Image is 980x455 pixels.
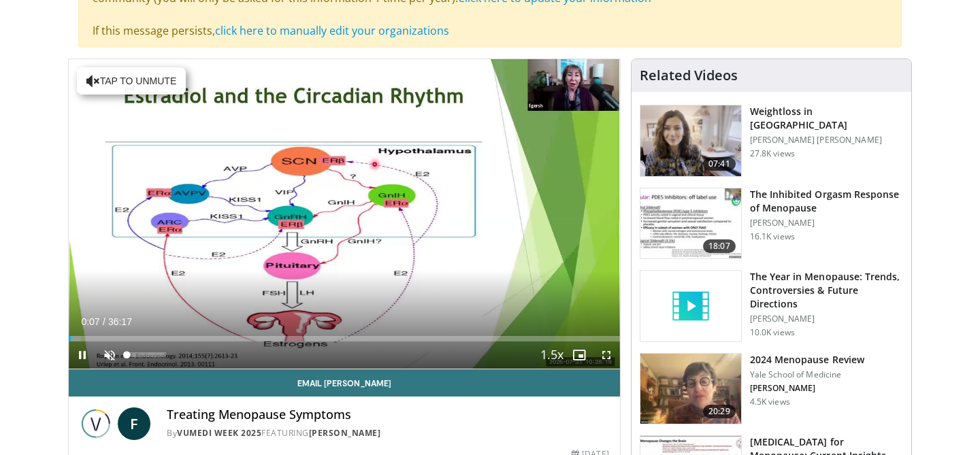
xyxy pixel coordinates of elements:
[640,270,903,342] a: The Year in Menopause: Trends, Controversies & Future Directions [PERSON_NAME] 10.0K views
[69,341,96,369] button: Pause
[80,407,112,440] img: Vumedi Week 2025
[69,336,620,341] div: Progress Bar
[640,354,741,424] img: 692f135d-47bd-4f7e-b54d-786d036e68d3.150x105_q85_crop-smart_upscale.jpg
[167,407,609,422] h4: Treating Menopause Symptoms
[566,341,593,369] button: Enable picture-in-picture mode
[108,316,132,327] span: 36:17
[309,427,381,439] a: [PERSON_NAME]
[750,148,795,159] p: 27.8K views
[640,105,903,177] a: 07:41 Weightloss in [GEOGRAPHIC_DATA] [PERSON_NAME] [PERSON_NAME] 27.8K views
[640,188,903,260] a: 18:07 The Inhibited Orgasm Response of Menopause [PERSON_NAME] 16.1K views
[96,341,123,369] button: Unmute
[750,314,903,324] p: [PERSON_NAME]
[593,341,620,369] button: Fullscreen
[750,218,903,229] p: [PERSON_NAME]
[640,353,903,425] a: 20:29 2024 Menopause Review Yale School of Medicine [PERSON_NAME] 4.5K views
[177,427,261,439] a: Vumedi Week 2025
[77,67,186,95] button: Tap to unmute
[640,105,741,176] img: 9983fed1-7565-45be-8934-aef1103ce6e2.150x105_q85_crop-smart_upscale.jpg
[750,188,903,215] h3: The Inhibited Orgasm Response of Menopause
[103,316,105,327] span: /
[750,327,795,338] p: 10.0K views
[167,427,609,439] div: By FEATURING
[750,270,903,311] h3: The Year in Menopause: Trends, Controversies & Future Directions
[81,316,99,327] span: 0:07
[118,407,150,440] a: F
[127,352,165,357] div: Volume Level
[640,188,741,259] img: 283c0f17-5e2d-42ba-a87c-168d447cdba4.150x105_q85_crop-smart_upscale.jpg
[703,157,736,171] span: 07:41
[750,231,795,242] p: 16.1K views
[703,405,736,418] span: 20:29
[750,135,903,146] p: [PERSON_NAME] [PERSON_NAME]
[750,369,864,380] p: Yale School of Medicine
[215,23,449,38] a: click here to manually edit your organizations
[750,383,864,394] p: [PERSON_NAME]
[750,397,790,407] p: 4.5K views
[538,341,566,369] button: Playback Rate
[640,271,741,341] img: video_placeholder_short.svg
[750,353,864,367] h3: 2024 Menopause Review
[69,59,620,369] video-js: Video Player
[640,67,738,84] h4: Related Videos
[69,369,620,397] a: Email [PERSON_NAME]
[703,239,736,253] span: 18:07
[750,105,903,132] h3: Weightloss in [GEOGRAPHIC_DATA]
